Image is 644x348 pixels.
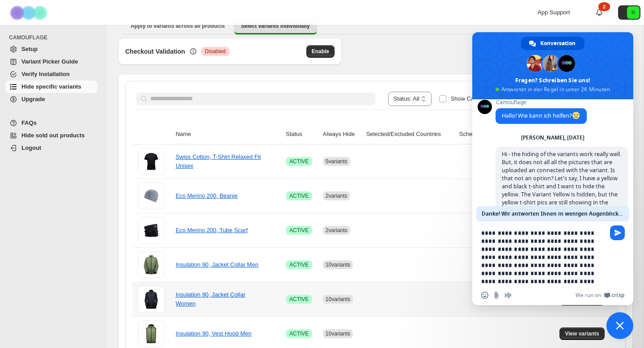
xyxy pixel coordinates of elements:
[5,81,97,93] a: Hide specific variants
[610,225,625,240] span: Senden Sie
[289,296,309,303] span: ACTIVE
[5,68,97,81] a: Verify Installation
[21,144,41,151] span: Logout
[138,251,165,278] img: Insulation 90, Jacket Collar Men
[450,95,548,102] span: Show Camouflage managed products
[21,132,85,139] span: Hide sold out products
[173,124,283,144] th: Name
[502,112,580,119] span: Hallo! Wie kann ich helfen?
[326,158,347,165] span: 5 variants
[176,227,248,233] a: Eco Merino 200, Tube Scarf
[618,5,640,20] button: Avatar with initials R
[21,119,37,126] span: FAQs
[565,330,599,337] span: View variants
[481,229,605,285] textarea: Verfassen Sie Ihre Nachricht…
[576,292,601,299] span: We run on
[138,286,165,313] img: Insulation 90, Jacket Collar Women
[482,206,624,221] span: Danke! Wir antworten Ihnen in wenigen Augenblicken.
[283,124,320,144] th: Status
[21,58,78,65] span: Variant Picker Guide
[176,330,252,337] a: Insulation 90, Vest Hood Men
[540,37,576,50] span: Konversation
[138,148,165,175] img: Swiss Cotton, T-Shirt Relaxed Fit Unisex
[502,150,621,222] span: Hi - the hiding of the variants work really well. But, it does not all all the pictures that are ...
[559,327,605,340] button: View variants
[631,10,635,15] text: R
[493,292,500,299] span: Datei senden
[521,37,585,50] div: Konversation
[241,22,310,30] span: Select variants individually
[21,96,45,102] span: Upgrade
[595,8,604,17] a: 2
[125,47,185,56] h3: Checkout Validation
[606,312,633,339] div: Chat schließen
[123,19,232,33] button: Apply to variants across all products
[627,6,640,19] span: Avatar with initials R
[138,182,165,209] img: Eco Merino 200, Beanie
[312,48,329,55] span: Enable
[21,46,38,52] span: Setup
[205,48,226,55] span: Disabled
[326,193,347,199] span: 2 variants
[326,296,350,302] span: 10 variants
[326,262,350,268] span: 10 variants
[5,93,97,106] a: Upgrade
[496,99,587,106] span: Camouflage
[176,291,246,307] a: Insulation 90, Jacket Collar Women
[289,261,309,268] span: ACTIVE
[538,9,570,16] span: App Support
[176,153,261,169] a: Swiss Cotton, T-Shirt Relaxed Fit Unisex
[611,292,624,299] span: Crisp
[457,124,511,144] th: Scheduled Hide
[5,129,97,142] a: Hide sold out products
[364,124,457,144] th: Selected/Excluded Countries
[326,331,350,337] span: 10 variants
[176,192,238,199] a: Eco Merino 200, Beanie
[131,22,225,30] span: Apply to variants across all products
[7,0,52,25] img: Camouflage
[5,43,97,55] a: Setup
[5,55,97,68] a: Variant Picker Guide
[576,292,624,299] a: We run onCrisp
[5,117,97,129] a: FAQs
[320,124,364,144] th: Always Hide
[481,292,488,299] span: Einen Emoji einfügen
[326,227,347,233] span: 2 variants
[138,320,165,347] img: Insulation 90, Vest Hood Men
[521,135,585,140] div: [PERSON_NAME], [DATE]
[289,227,309,234] span: ACTIVE
[9,34,101,41] span: CAMOUFLAGE
[234,19,317,34] button: Select variants individually
[306,45,335,58] button: Enable
[5,142,97,154] a: Logout
[21,83,81,90] span: Hide specific variants
[598,2,610,11] div: 2
[289,330,309,337] span: ACTIVE
[289,158,309,165] span: ACTIVE
[289,192,309,199] span: ACTIVE
[504,292,512,299] span: Audionachricht aufzeichnen
[138,217,165,244] img: Eco Merino 200, Tube Scarf
[21,71,70,77] span: Verify Installation
[176,261,258,268] a: Insulation 90, Jacket Collar Men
